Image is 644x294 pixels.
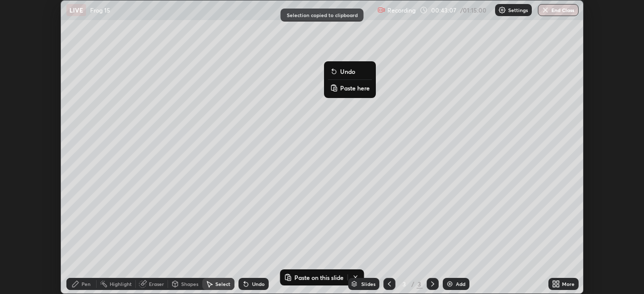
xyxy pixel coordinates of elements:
[90,6,110,14] p: Frog 15
[508,8,528,13] p: Settings
[446,280,454,288] img: add-slide-button
[328,82,372,94] button: Paste here
[69,6,83,14] p: LIVE
[562,281,575,286] div: More
[282,271,346,283] button: Paste on this slide
[110,281,132,286] div: Highlight
[361,281,375,286] div: Slides
[541,6,549,14] img: end-class-cross
[252,281,265,286] div: Undo
[294,273,344,281] p: Paste on this slide
[412,281,415,287] div: /
[215,281,230,286] div: Select
[340,67,355,75] p: Undo
[377,6,385,14] img: recording.375f2c34.svg
[149,281,164,286] div: Eraser
[498,6,506,14] img: class-settings-icons
[417,279,423,288] div: 3
[328,65,372,77] button: Undo
[456,281,465,286] div: Add
[340,84,370,92] p: Paste here
[387,7,416,14] p: Recording
[538,4,579,16] button: End Class
[82,281,91,286] div: Pen
[399,281,410,287] div: 3
[181,281,198,286] div: Shapes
